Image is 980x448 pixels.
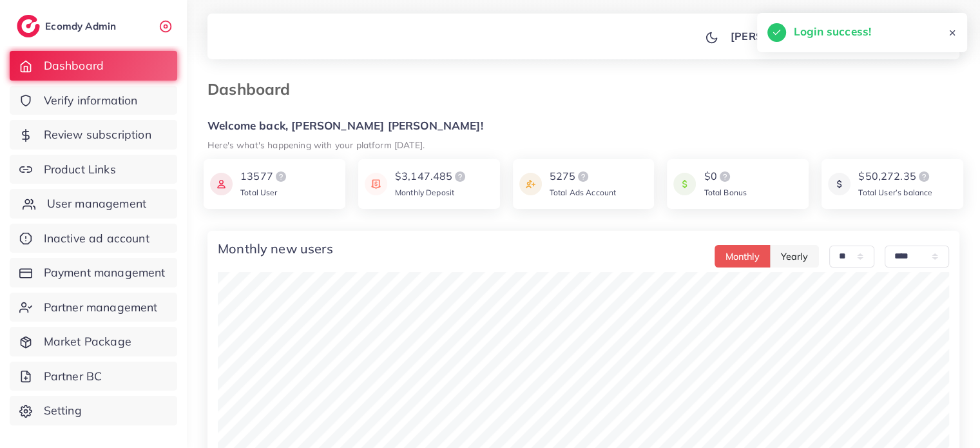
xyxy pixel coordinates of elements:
h3: Dashboard [207,80,300,99]
small: Here's what's happening with your platform [DATE]. [207,139,425,150]
div: 13577 [240,169,289,184]
span: Review subscription [44,126,151,143]
a: logoEcomdy Admin [17,15,119,37]
img: icon payment [519,169,542,199]
img: logo [916,169,932,184]
span: Partner BC [44,368,102,385]
img: logo [575,169,591,184]
a: Partner management [10,293,177,322]
img: icon payment [210,169,233,199]
img: icon payment [828,169,850,199]
span: Verify information [44,92,138,109]
img: icon payment [673,169,696,199]
img: logo [273,169,289,184]
a: Review subscription [10,120,177,150]
a: Dashboard [10,51,177,81]
span: Market Package [44,333,131,350]
span: Setting [44,402,82,419]
a: Market Package [10,327,177,356]
h2: Ecomdy Admin [45,20,119,32]
div: $50,272.35 [858,169,932,184]
a: Inactive ad account [10,224,177,253]
a: Partner BC [10,362,177,391]
span: Partner management [44,299,158,316]
img: logo [452,169,468,184]
span: Total User’s balance [858,188,932,197]
span: Total Ads Account [550,188,617,197]
span: Dashboard [44,57,104,74]
a: Setting [10,396,177,425]
h4: Monthly new users [218,241,333,257]
span: Total Bonus [704,188,747,197]
span: Payment management [44,264,166,281]
p: [PERSON_NAME] [PERSON_NAME] [731,28,910,44]
div: 5275 [550,169,617,184]
a: Verify information [10,86,177,115]
a: Payment management [10,258,177,287]
h5: Login success! [794,23,871,40]
h5: Welcome back, [PERSON_NAME] [PERSON_NAME]! [207,119,959,133]
div: $0 [704,169,747,184]
a: User management [10,189,177,219]
img: logo [17,15,40,37]
span: Monthly Deposit [395,188,454,197]
img: logo [717,169,733,184]
span: User management [47,195,146,212]
span: Product Links [44,161,116,178]
div: $3,147.485 [395,169,468,184]
span: Total User [240,188,278,197]
button: Yearly [770,245,819,268]
img: icon payment [365,169,387,199]
button: Monthly [715,245,771,268]
a: [PERSON_NAME] [PERSON_NAME]avatar [724,23,949,49]
a: Product Links [10,155,177,184]
span: Inactive ad account [44,230,149,247]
